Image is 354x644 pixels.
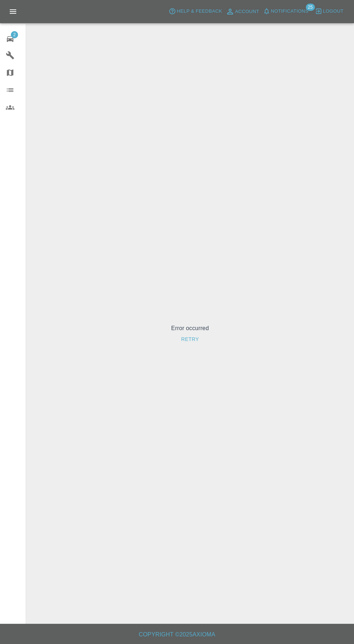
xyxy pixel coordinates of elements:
button: Open drawer [4,3,22,20]
span: Logout [323,7,344,16]
button: Help & Feedback [167,6,224,17]
span: 25 [306,4,315,11]
button: Retry [178,333,202,346]
span: 2 [11,31,18,38]
a: Account [224,6,261,17]
span: Account [235,8,259,16]
h6: Copyright © 2025 Axioma [6,630,348,640]
p: Error occurred [171,324,209,333]
span: Notifications [271,7,308,16]
button: Logout [313,6,345,17]
span: Help & Feedback [177,7,222,16]
button: Notifications [261,6,310,17]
